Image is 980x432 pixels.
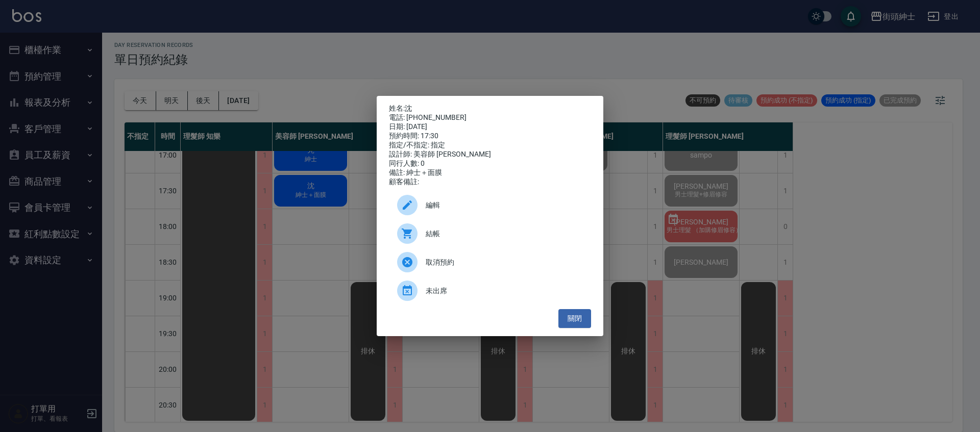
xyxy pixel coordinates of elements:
div: 同行人數: 0 [389,159,591,168]
div: 顧客備註: [389,177,591,187]
button: 關閉 [558,309,591,328]
div: 日期: [DATE] [389,122,591,132]
div: 指定/不指定: 指定 [389,141,591,150]
div: 取消預約 [389,248,591,276]
div: 預約時間: 17:30 [389,132,591,141]
div: 編輯 [389,191,591,219]
div: 電話: [PHONE_NUMBER] [389,113,591,122]
div: 備註: 紳士＋面膜 [389,168,591,177]
span: 未出席 [426,286,583,296]
div: 未出席 [389,276,591,305]
div: 設計師: 美容師 [PERSON_NAME] [389,150,591,159]
span: 取消預約 [426,257,583,268]
a: 沈 [405,104,412,112]
span: 編輯 [426,200,583,211]
p: 姓名: [389,104,591,113]
span: 結帳 [426,228,583,239]
a: 結帳 [389,219,591,248]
